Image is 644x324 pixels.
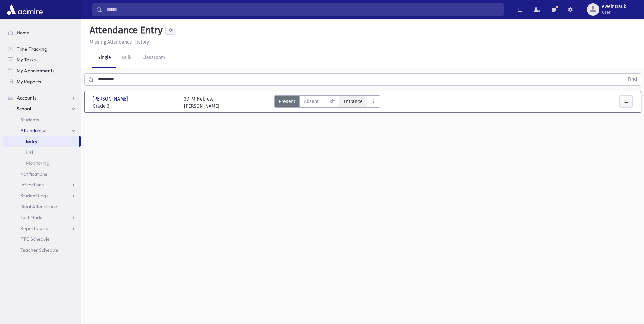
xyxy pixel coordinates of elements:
[20,182,44,188] span: Infractions
[184,95,219,110] div: 3D-M Hebrew [PERSON_NAME]
[304,98,319,105] span: Absent
[602,10,626,15] span: User
[17,30,30,36] span: Home
[3,190,81,201] a: Student Logs
[3,168,81,179] a: Notifications
[17,78,41,85] span: My Reports
[3,147,81,158] a: List
[20,247,58,253] span: Teacher Schedule
[20,171,47,177] span: Notifications
[344,98,363,105] span: Entrance
[3,223,81,234] a: Report Cards
[3,65,81,76] a: My Appointments
[17,106,31,112] span: School
[3,212,81,223] a: Test Marks
[20,203,57,210] span: Meal Attendance
[3,54,81,65] a: My Tasks
[3,125,81,136] a: Attendance
[3,92,81,103] a: Accounts
[26,149,33,155] span: List
[17,95,36,101] span: Accounts
[137,49,170,68] a: Classroom
[3,114,81,125] a: Students
[624,74,641,85] button: Find
[87,39,149,45] a: Missing Attendance History
[116,49,137,68] a: Bulk
[3,234,81,245] a: PTC Schedule
[3,158,81,168] a: Monitoring
[20,127,45,133] span: Attendance
[17,46,47,52] span: Time Tracking
[93,95,129,103] span: [PERSON_NAME]
[3,76,81,87] a: My Reports
[20,236,50,242] span: PTC Schedule
[5,3,44,16] img: AdmirePro
[274,95,380,110] div: AttTypes
[3,43,81,54] a: Time Tracking
[26,138,37,144] span: Entry
[20,116,39,123] span: Students
[3,103,81,114] a: School
[17,57,36,63] span: My Tasks
[93,103,177,110] span: Grade 3
[20,214,43,220] span: Test Marks
[102,3,503,16] input: Search
[3,245,81,255] a: Teacher Schedule
[3,179,81,190] a: Infractions
[3,136,79,147] a: Entry
[279,98,295,105] span: Present
[20,193,48,199] span: Student Logs
[3,201,81,212] a: Meal Attendance
[327,98,335,105] span: Exit
[20,225,49,231] span: Report Cards
[17,68,54,74] span: My Appointments
[3,27,81,38] a: Home
[87,24,163,36] h5: Attendance Entry
[26,160,49,166] span: Monitoring
[92,49,116,68] a: Single
[90,39,149,45] u: Missing Attendance History
[602,4,626,10] span: eweintraub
